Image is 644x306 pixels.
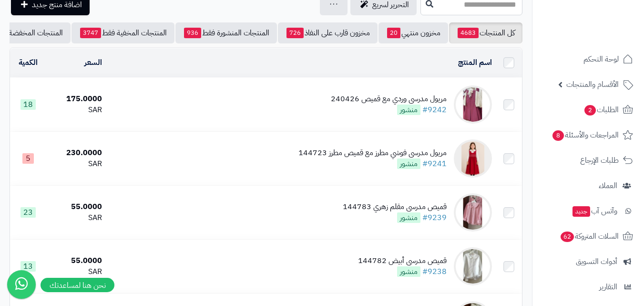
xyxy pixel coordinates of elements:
[538,275,638,298] a: التقارير
[84,57,102,68] a: السعر
[20,207,36,218] span: 23
[538,149,638,172] a: طلبات الإرجاع
[51,158,102,169] div: SAR
[538,124,638,147] a: المراجعات والأسئلة8
[397,266,420,277] span: منشور
[175,22,277,43] a: المنتجات المنشورة فقط936
[454,247,492,285] img: قميص مدرسي أبيض 144782
[561,232,574,242] span: 62
[580,154,619,167] span: طلبات الإرجاع
[397,158,420,169] span: منشور
[583,103,619,116] span: الطلبات
[538,48,638,71] a: لوحة التحكم
[538,174,638,197] a: العملاء
[72,22,174,43] a: المنتجات المخفية فقط3747
[20,261,36,272] span: 13
[422,104,447,116] a: #9242
[298,148,447,158] div: مريول مدرسي فوشي مطرز مع قميص مطرز 144723
[51,201,102,212] div: 55.0000
[358,255,447,266] div: قميص مدرسي أبيض 144782
[599,179,617,192] span: العملاء
[286,28,304,38] span: 726
[51,94,102,105] div: 175.0000
[560,230,619,243] span: السلات المتروكة
[422,158,447,169] a: #9241
[19,57,38,68] a: الكمية
[552,128,619,142] span: المراجعات والأسئلة
[278,22,378,43] a: مخزون قارب على النفاذ726
[458,28,479,38] span: 4683
[538,225,638,248] a: السلات المتروكة62
[576,255,617,268] span: أدوات التسويق
[449,22,522,43] a: كل المنتجات4683
[20,99,36,110] span: 18
[422,266,447,277] a: #9238
[454,193,492,232] img: قميص مدرسي مقلم زهري 144783
[80,28,101,38] span: 3747
[184,28,201,38] span: 936
[572,204,617,218] span: وآتس آب
[397,212,420,223] span: منشور
[343,201,447,212] div: قميص مدرسي مقلم زهري 144783
[566,78,619,91] span: الأقسام والمنتجات
[51,105,102,116] div: SAR
[458,57,492,68] a: اسم المنتج
[51,266,102,277] div: SAR
[538,98,638,121] a: الطلبات2
[583,53,619,66] span: لوحة التحكم
[51,212,102,223] div: SAR
[584,105,596,116] span: 2
[51,255,102,266] div: 55.0000
[538,250,638,273] a: أدوات التسويق
[599,280,617,294] span: التقارير
[454,85,492,124] img: مريول مدرسي وردي مع قميص 240426
[572,206,590,217] span: جديد
[538,200,638,222] a: وآتس آبجديد
[397,105,420,115] span: منشور
[387,28,400,38] span: 20
[422,212,447,223] a: #9239
[454,139,492,178] img: مريول مدرسي فوشي مطرز مع قميص مطرز 144723
[378,22,448,43] a: مخزون منتهي20
[331,94,447,105] div: مريول مدرسي وردي مع قميص 240426
[552,130,564,141] span: 8
[51,148,102,158] div: 230.0000
[22,153,34,164] span: 5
